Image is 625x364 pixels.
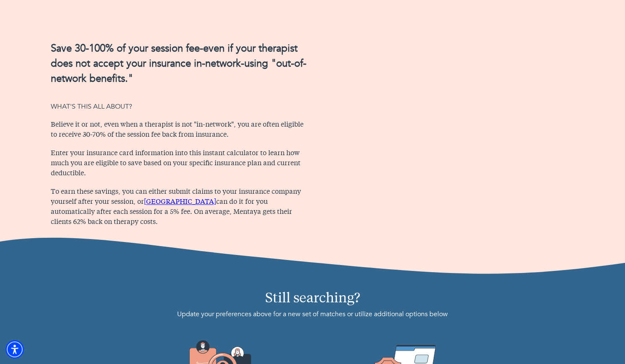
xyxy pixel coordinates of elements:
[51,148,308,179] p: Enter your insurance card information into this instant calculator to learn how much you are elig...
[91,289,534,309] p: Still searching?
[91,309,534,319] p: Update your preferences above for a new set of matches or utilize additional options below
[51,41,308,86] h2: Save 30-100% of your session fee-even if your therapist does not accept your insurance in-network...
[51,120,308,140] p: Believe it or not, even when a therapist is not "in-network", you are often eligible to receive 3...
[5,340,24,359] div: Accessibility Menu
[318,41,575,217] iframe: Check Zaya eligibility
[51,101,308,112] p: WHAT'S THIS ALL ABOUT?
[144,199,216,205] a: [GEOGRAPHIC_DATA]
[51,187,308,227] p: To earn these savings, you can either submit claims to your insurance company yourself after your...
